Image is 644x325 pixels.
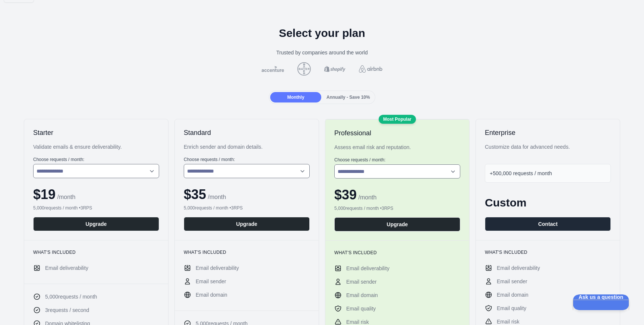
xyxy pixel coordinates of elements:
[334,157,460,163] label: Choose requests / month:
[485,128,611,137] h2: Enterprise
[485,143,611,151] div: Customize data for advanced needs.
[184,143,310,151] div: Enrich sender and domain details.
[573,294,629,310] iframe: Help Scout Beacon - Open
[379,115,416,124] div: Most Popular
[334,143,460,151] div: Assess email risk and reputation.
[184,128,310,137] h2: Standard
[184,157,310,162] label: Choose requests / month:
[334,129,460,138] h2: Professional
